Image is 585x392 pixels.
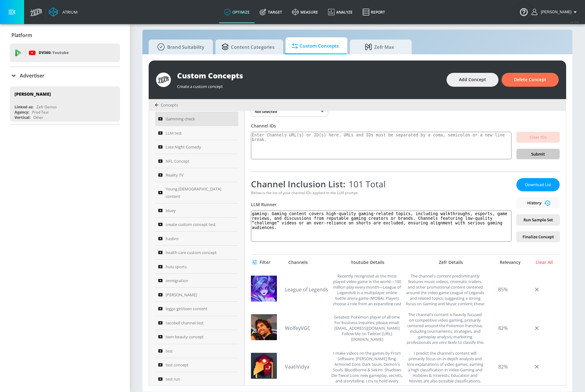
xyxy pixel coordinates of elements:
[155,344,238,358] a: test
[33,115,43,120] div: Other
[15,104,33,110] div: Linked as:
[356,40,403,54] span: Zefr Max
[10,27,120,44] div: Platform
[521,216,555,223] span: Run Sample Set
[166,157,189,165] span: NFL Concept
[523,181,553,188] span: Download List
[15,110,29,115] div: Agency:
[161,102,178,108] span: Concepts
[532,8,579,16] button: [PERSON_NAME]
[155,40,204,54] span: Brand Suitability
[222,40,274,54] span: Content Categories
[285,363,328,370] a: VaatiVidya
[32,110,49,115] div: Prod Test
[516,178,560,191] button: Download List
[406,350,484,383] div: I predict the channel's content will primarily focus on in-depth analysis and lore explanations o...
[39,49,69,56] p: DV360:
[155,372,238,386] a: test run
[251,314,277,340] img: UC9OZkS1Mhl5UvKSiPrYqsxg
[166,375,180,383] span: test run
[49,7,78,17] a: Atrium
[358,1,390,23] a: Report
[251,202,511,207] div: LLM Runner
[251,190,511,195] div: Below is the list of your channel IDs applied to the LLM prompt.
[285,325,328,332] a: WolfeyVGC
[155,112,238,126] a: Gamming check
[166,129,182,137] span: LLM test
[166,185,227,200] span: Young [DEMOGRAPHIC_DATA] content
[251,257,273,268] button: Filter
[516,132,560,143] button: Clear IDs
[155,140,238,154] a: Late Night Comedy
[166,143,201,151] span: Late Night Comedy
[331,312,403,344] div: Greatest Pokémon player of all time For business inquiries, please email: wolfeglickbusiness@gmai...
[502,73,559,87] button: Delete Concept
[10,44,120,62] div: DV360: Youtube
[292,39,339,53] span: Custom Concepts
[155,218,238,232] a: create custom concept test
[251,211,511,242] textarea: gaming: Gaming content covers high-quality gaming-related topics, including walkthroughs, esports...
[251,106,328,117] div: Not selected
[406,312,484,344] div: The channel's content is heavily focused on competitive video gaming, primarily centered around t...
[219,1,255,23] a: optimize
[487,312,518,344] div: 82%
[177,70,440,81] div: Custom Concepts
[529,260,560,265] div: Clear All
[155,126,238,140] a: LLM test
[166,263,187,270] span: hulu sports
[155,246,238,260] a: health care custom concept
[288,260,308,265] div: Channels
[10,86,120,122] div: [PERSON_NAME]Linked as:Zefr DemosAgency:Prod TestVertical:Other
[155,260,238,274] a: hulu sports
[166,333,204,340] span: teen beauty concept
[166,221,216,228] span: create custom concept test
[538,10,571,14] span: login as: justin.nim@zefr.com
[155,168,238,182] a: Reality TV
[521,134,555,141] span: Clear IDs
[166,249,217,256] span: health care custom concept
[487,273,518,306] div: 85%
[15,91,51,97] div: [PERSON_NAME]
[495,260,526,265] div: Relevancy
[345,178,386,190] span: 101 Total
[60,9,78,15] div: Atrium
[447,73,498,87] button: Add Concept
[155,102,178,108] div: Concepts
[166,115,195,123] span: Gamming check
[11,32,32,39] p: Platform
[155,203,238,218] a: bluey
[410,260,492,265] div: Zefr Details
[516,231,560,242] button: Finalize Concept
[155,182,238,203] a: Young [DEMOGRAPHIC_DATA] content
[166,235,179,242] span: hasbro
[155,358,238,372] a: test concept
[155,316,238,330] a: tacobell channel test
[155,231,238,246] a: hasbro
[52,49,69,56] p: Youtube
[10,67,120,84] div: Advertiser
[251,276,277,302] img: UC2t5bjwHdUX4vM2g8TRDq5g
[251,178,511,190] div: Channel Inclusion List:
[459,76,486,84] span: Add Concept
[323,1,358,23] a: Analyze
[155,288,238,302] a: [PERSON_NAME]
[331,350,403,383] div: I make videos on the games by From Software. Elden Ring, Armored Core, Dark Souls, Demon's Souls,...
[166,277,188,284] span: immigration
[155,302,238,316] a: leggo girl/teen content
[287,1,323,23] a: measure
[166,347,173,355] span: test
[166,305,207,312] span: leggo girl/teen content
[253,259,270,266] span: Filter
[516,215,560,225] button: Run Sample Set
[251,353,277,379] img: UCe0DNp0mKMqrYVaTundyr9w
[251,123,560,129] div: Channel IDs
[521,233,555,240] span: Finalize Concept
[487,350,518,383] div: 82%
[155,154,238,168] a: NFL Concept
[166,361,189,369] span: test concept
[166,207,176,214] span: bluey
[20,72,45,79] p: Advertiser
[406,273,484,306] div: The channel's content predominantly features music videos, cinematic trailers, and other promotio...
[177,81,440,89] div: Create a custom concept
